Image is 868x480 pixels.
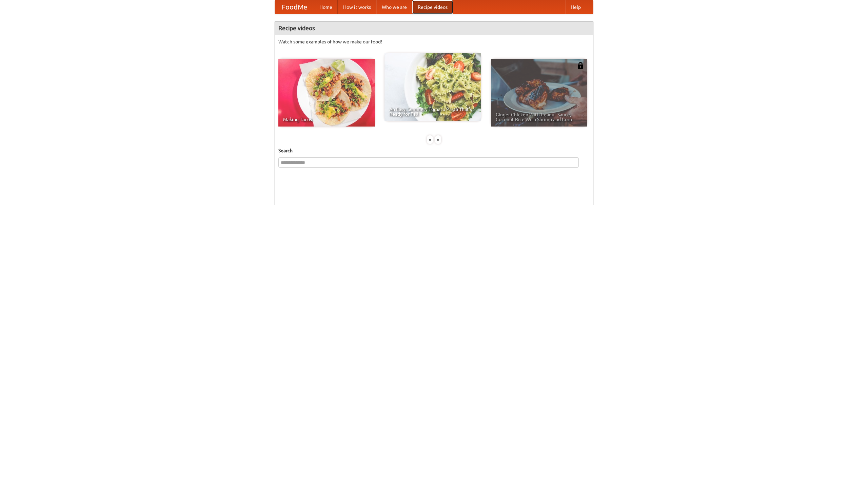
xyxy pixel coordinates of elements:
a: Help [565,0,586,14]
span: Making Tacos [283,117,370,122]
a: An Easy, Summery Tomato Pasta That's Ready for Fall [384,53,481,121]
a: Who we are [376,0,412,14]
span: An Easy, Summery Tomato Pasta That's Ready for Fall [389,107,476,116]
a: Recipe videos [412,0,453,14]
img: 483408.png [577,62,584,69]
a: FoodMe [275,0,314,14]
a: Making Tacos [278,59,375,127]
a: How it works [338,0,376,14]
a: Home [314,0,338,14]
h5: Search [278,147,590,154]
h4: Recipe videos [275,21,593,35]
p: Watch some examples of how we make our food! [278,38,590,45]
div: » [435,135,441,144]
div: « [427,135,433,144]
